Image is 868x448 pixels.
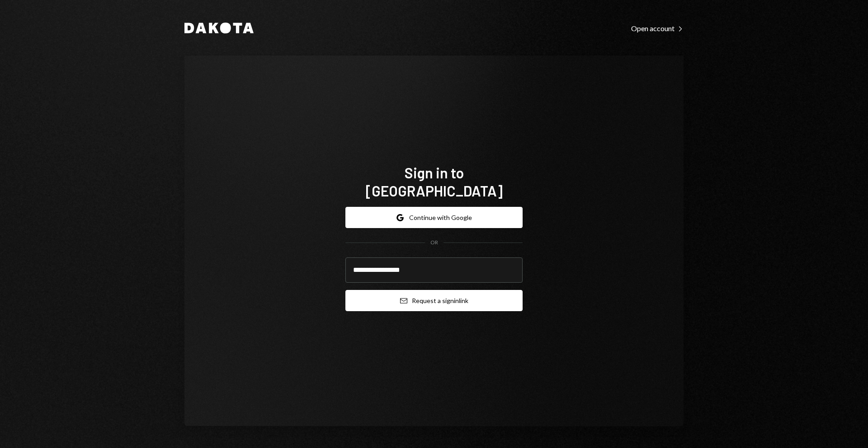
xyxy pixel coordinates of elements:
[345,163,523,200] h1: Sign in to [GEOGRAPHIC_DATA]
[631,23,684,33] a: Open account
[631,24,684,33] div: Open account
[345,207,523,228] button: Continue with Google
[345,290,523,311] button: Request a signinlink
[430,239,438,247] div: OR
